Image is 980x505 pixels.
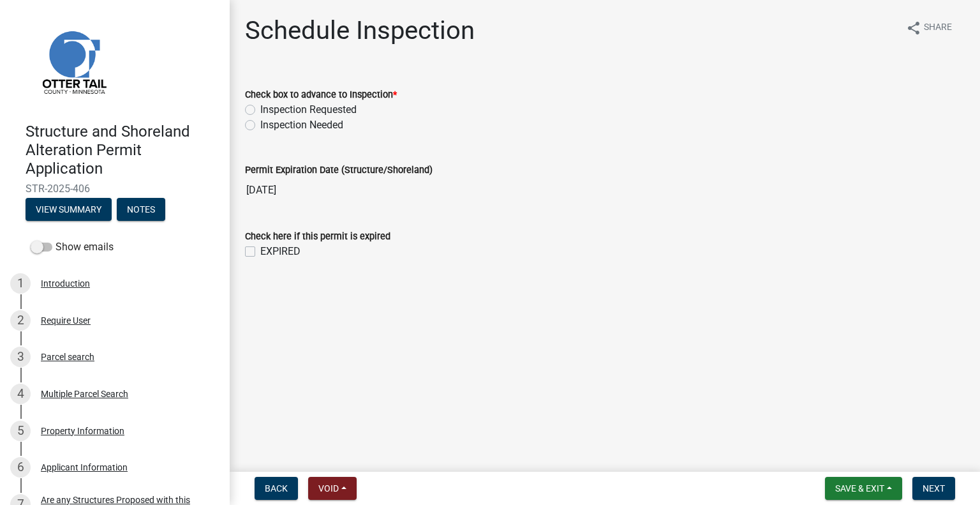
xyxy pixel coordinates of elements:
[26,206,112,216] wm-modal-confirm: Summary
[260,102,357,117] label: Inspection Requested
[10,310,31,331] div: 2
[10,457,31,478] div: 6
[41,279,90,288] div: Introduction
[245,91,397,100] label: Check box to advance to Inspection
[835,483,884,494] span: Save & Exit
[41,316,91,325] div: Require User
[41,463,128,472] div: Applicant Information
[10,384,31,404] div: 4
[265,483,288,494] span: Back
[26,123,219,177] h4: Structure and Shoreland Alteration Permit Application
[31,239,114,255] label: Show emails
[260,117,343,133] label: Inspection Needed
[260,244,301,259] label: EXPIRED
[10,273,31,294] div: 1
[923,483,945,494] span: Next
[26,13,121,109] img: Otter Tail County, Minnesota
[245,15,475,46] h1: Schedule Inspection
[117,198,165,221] button: Notes
[896,15,962,40] button: shareShare
[912,477,955,500] button: Next
[245,232,390,241] label: Check here if this permit is expired
[308,477,357,500] button: Void
[26,198,112,221] button: View Summary
[41,426,124,435] div: Property Information
[255,477,298,500] button: Back
[10,421,31,441] div: 5
[41,389,128,398] div: Multiple Parcel Search
[26,183,204,195] span: STR-2025-406
[245,166,433,175] label: Permit Expiration Date (Structure/Shoreland)
[117,206,165,216] wm-modal-confirm: Notes
[825,477,902,500] button: Save & Exit
[924,20,952,36] span: Share
[318,483,339,494] span: Void
[10,347,31,367] div: 3
[906,20,921,36] i: share
[41,352,94,361] div: Parcel search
